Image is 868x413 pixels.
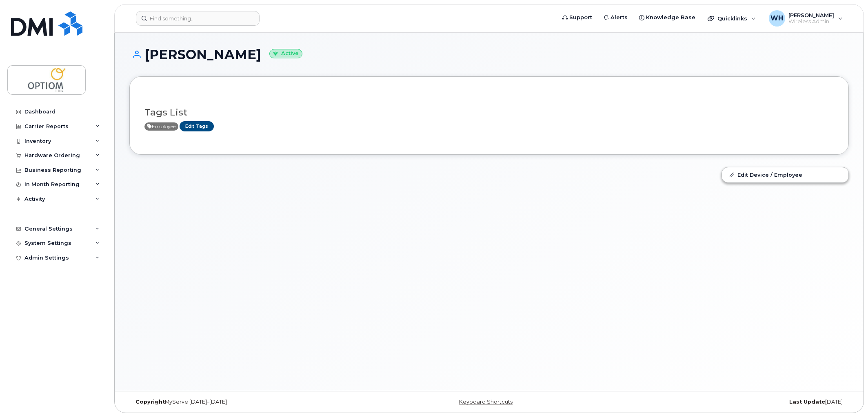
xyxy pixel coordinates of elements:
[459,399,513,405] a: Keyboard Shortcuts
[144,107,834,118] h3: Tags List
[609,399,849,405] div: [DATE]
[722,167,848,182] a: Edit Device / Employee
[135,399,165,405] strong: Copyright
[129,47,849,62] h1: [PERSON_NAME]
[144,122,178,131] span: Active
[180,121,214,131] a: Edit Tags
[789,399,825,405] strong: Last Update
[129,399,369,405] div: MyServe [DATE]–[DATE]
[269,49,302,58] small: Active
